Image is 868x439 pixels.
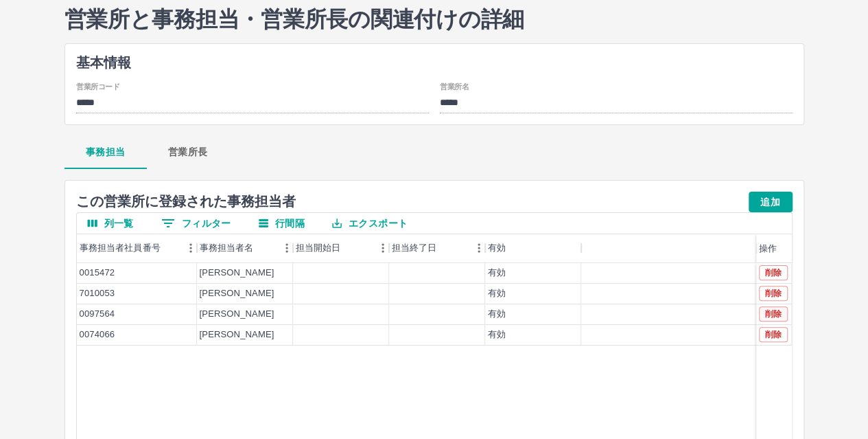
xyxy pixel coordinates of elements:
div: 0074066 [80,328,115,341]
div: 有効 [488,287,506,300]
button: ソート [436,238,456,258]
div: [PERSON_NAME] [200,328,274,341]
button: 削除 [759,306,788,322]
label: 営業所名 [440,81,469,91]
button: 営業所長 [147,136,229,169]
div: 事務担当者名 [197,234,293,262]
div: 担当開始日 [293,234,389,262]
div: 操作 [759,234,777,263]
label: 営業所コード [76,81,120,91]
button: 列選択 [77,213,145,234]
div: 7010053 [80,287,115,300]
button: ソート [253,238,272,258]
div: 担当終了日 [392,234,437,262]
button: エクスポート [321,213,419,234]
div: [PERSON_NAME] [200,267,274,280]
button: 追加 [749,192,793,212]
button: 事務担当 [64,136,147,169]
div: 有効 [488,267,506,280]
button: ソート [161,238,180,258]
div: 有効 [488,328,506,341]
div: 担当開始日 [296,234,341,262]
h2: 営業所と事務担当・営業所長の関連付けの詳細 [64,6,804,32]
button: 行間隔 [248,213,316,234]
h3: この 営業所 に登録された 事務担当者 [76,194,296,210]
div: 有効 [488,308,506,321]
div: [PERSON_NAME] [200,308,274,321]
div: 操作 [756,234,792,263]
button: メニュー [180,238,201,258]
button: フィルター表示 [150,213,242,234]
div: [PERSON_NAME] [200,287,274,300]
div: 担当終了日 [389,234,485,262]
div: basic tabs example [64,136,804,169]
div: 0015472 [80,267,115,280]
button: メニュー [277,238,297,258]
div: 事務担当者社員番号 [77,234,197,262]
h3: 基本情報 [76,55,793,71]
button: メニュー [373,238,393,258]
button: 削除 [759,286,788,301]
button: 削除 [759,265,788,280]
div: 事務担当者名 [200,234,254,262]
div: 有効 [488,234,506,262]
button: 削除 [759,327,788,342]
div: 事務担当者社員番号 [80,234,161,262]
div: 0097564 [80,308,115,321]
button: ソート [340,238,360,258]
div: 有効 [485,234,581,262]
button: メニュー [469,238,489,258]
